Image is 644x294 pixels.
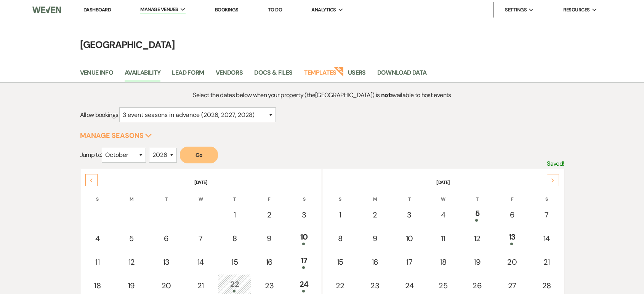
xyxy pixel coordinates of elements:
[362,209,388,220] div: 2
[81,170,321,186] th: [DATE]
[499,231,525,245] div: 13
[85,233,110,244] div: 4
[362,256,388,268] div: 16
[153,280,179,291] div: 20
[119,256,144,268] div: 12
[222,278,247,292] div: 22
[256,280,282,291] div: 23
[323,170,563,186] th: [DATE]
[327,233,352,244] div: 8
[495,187,529,203] th: F
[547,159,564,169] p: Saved!
[292,278,317,292] div: 24
[465,233,490,244] div: 12
[287,187,321,203] th: S
[534,280,559,291] div: 28
[180,147,218,163] button: Go
[125,68,160,82] a: Availability
[393,187,426,203] th: T
[397,233,422,244] div: 10
[381,91,391,99] strong: not
[311,6,336,14] span: Analytics
[357,187,392,203] th: M
[348,68,366,82] a: Users
[377,68,427,82] a: Download Data
[119,280,144,291] div: 19
[119,233,144,244] div: 5
[362,280,388,291] div: 23
[499,280,525,291] div: 27
[222,256,247,268] div: 15
[499,209,525,220] div: 6
[80,68,114,82] a: Venue Info
[426,187,460,203] th: W
[256,233,282,244] div: 9
[534,256,559,268] div: 21
[48,38,596,51] h4: [GEOGRAPHIC_DATA]
[292,231,317,245] div: 10
[188,280,213,291] div: 21
[333,66,344,77] strong: New
[505,6,527,14] span: Settings
[153,256,179,268] div: 13
[292,209,317,220] div: 3
[32,2,61,18] img: Weven Logo
[465,256,490,268] div: 19
[327,280,352,291] div: 22
[115,187,148,203] th: M
[222,209,247,220] div: 1
[431,209,455,220] div: 4
[149,187,183,203] th: T
[80,132,152,139] button: Manage Seasons
[397,280,422,291] div: 24
[218,187,251,203] th: T
[362,233,388,244] div: 9
[184,187,217,203] th: W
[534,209,559,220] div: 7
[81,187,114,203] th: S
[304,68,336,82] a: Templates
[292,255,317,269] div: 17
[188,256,213,268] div: 14
[460,187,494,203] th: T
[268,6,282,13] a: To Do
[256,256,282,268] div: 16
[222,233,247,244] div: 8
[465,208,490,222] div: 5
[397,256,422,268] div: 17
[216,68,243,82] a: Vendors
[172,68,204,82] a: Lead Form
[499,256,525,268] div: 20
[397,209,422,220] div: 3
[534,233,559,244] div: 14
[140,6,178,13] span: Manage Venues
[80,151,102,159] span: Jump to:
[431,233,455,244] div: 11
[431,280,455,291] div: 25
[323,187,357,203] th: S
[530,187,563,203] th: S
[256,209,282,220] div: 2
[80,111,119,119] span: Allow bookings:
[327,256,352,268] div: 15
[563,6,590,14] span: Resources
[327,209,352,220] div: 1
[83,6,111,13] a: Dashboard
[215,6,239,13] a: Bookings
[188,233,213,244] div: 7
[254,68,292,82] a: Docs & Files
[153,233,179,244] div: 6
[85,280,110,291] div: 18
[140,90,503,100] p: Select the dates below when your property (the [GEOGRAPHIC_DATA] ) is available to host events
[465,280,490,291] div: 26
[85,256,110,268] div: 11
[252,187,287,203] th: F
[431,256,455,268] div: 18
